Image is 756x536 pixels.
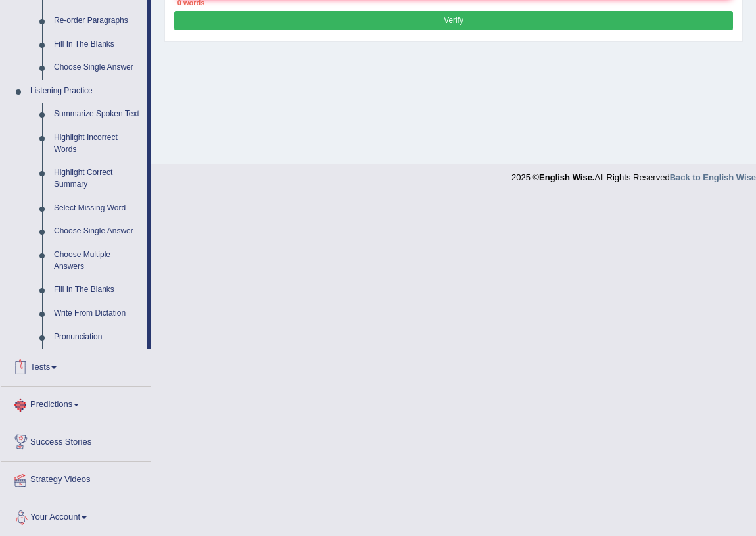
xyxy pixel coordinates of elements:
[48,126,147,161] a: Highlight Incorrect Words
[1,424,151,457] a: Success Stories
[48,220,147,243] a: Choose Single Answer
[48,9,147,33] a: Re-order Paragraphs
[670,172,756,182] a: Back to English Wise
[1,387,151,420] a: Predictions
[174,11,732,30] button: Verify
[511,164,756,183] div: 2025 © All Rights Reserved
[24,80,147,103] a: Listening Practice
[48,103,147,126] a: Summarize Spoken Text
[48,56,147,80] a: Choose Single Answer
[48,326,147,349] a: Pronunciation
[48,161,147,196] a: Highlight Correct Summary
[48,278,147,302] a: Fill In The Blanks
[1,462,151,495] a: Strategy Videos
[48,197,147,220] a: Select Missing Word
[48,33,147,57] a: Fill In The Blanks
[48,302,147,326] a: Write From Dictation
[539,172,594,182] strong: English Wise.
[1,499,151,532] a: Your Account
[1,349,151,382] a: Tests
[48,243,147,278] a: Choose Multiple Answers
